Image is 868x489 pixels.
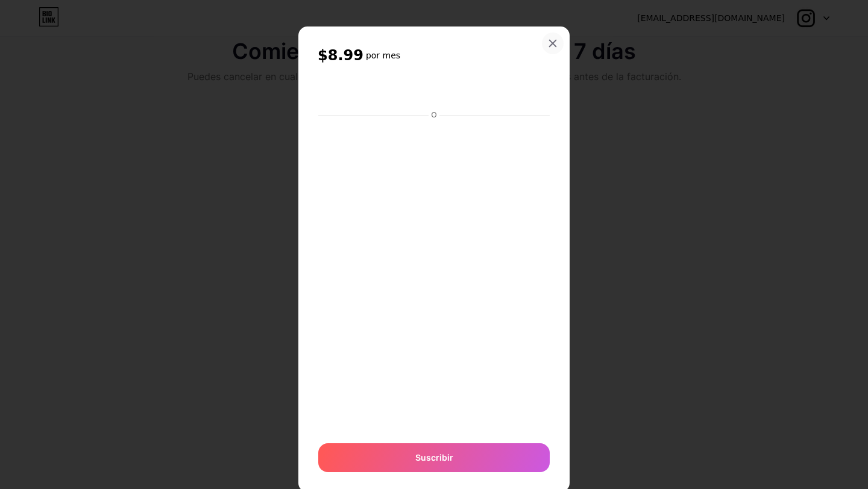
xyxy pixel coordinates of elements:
font: $8.99 [318,47,363,64]
iframe: Cuadro de entrada de pago seguro [316,121,552,431]
font: O [431,111,436,119]
font: por mes [366,51,400,60]
iframe: Cuadro de botón de pago seguro [318,78,550,107]
font: Suscribir [415,452,453,463]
